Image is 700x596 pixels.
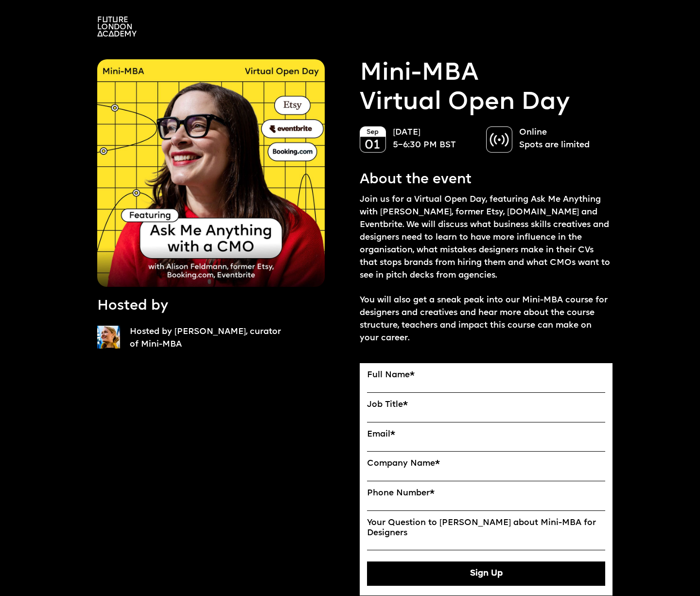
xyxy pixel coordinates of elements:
[519,126,603,152] p: Online Spots are limited
[97,17,137,36] img: A logo saying in 3 lines: Future London Academy
[367,518,605,538] label: Your Question to [PERSON_NAME] about Mini-MBA for Designers
[367,430,605,440] label: Email
[97,297,168,316] p: Hosted by
[360,170,472,190] p: About the event
[367,400,605,410] label: Job Title
[393,126,476,152] p: [DATE] 5–6:30 PM BST
[367,370,605,381] label: Full Name
[130,326,284,351] p: Hosted by [PERSON_NAME], curator of Mini-MBA
[367,561,605,586] button: Sign Up
[367,489,605,499] label: Phone Number
[360,193,612,345] p: Join us for a Virtual Open Day, featuring Ask Me Anything with [PERSON_NAME], former Etsy, [DOMAI...
[360,59,570,118] a: Mini-MBAVirtual Open Day
[367,459,605,469] label: Company Name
